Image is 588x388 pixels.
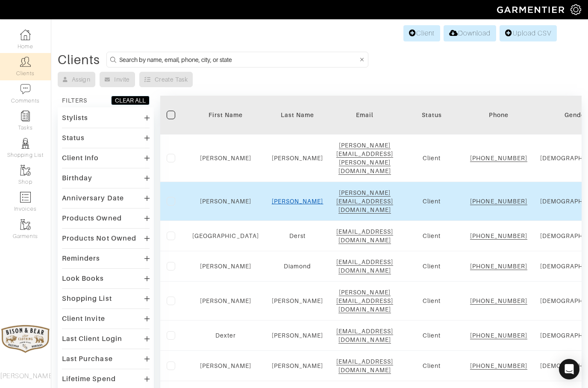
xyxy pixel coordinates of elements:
input: Search by name, email, phone, city, or state [119,54,358,65]
img: garments-icon-b7da505a4dc4fd61783c78ac3ca0ef83fa9d6f193b1c9dc38574b1d14d53ca28.png [20,165,31,176]
a: [PERSON_NAME] [200,155,252,162]
img: comment-icon-a0a6a9ef722e966f86d9cbdc48e553b5cf19dbc54f86b18d962a5391bc8f6eb6.png [20,84,31,94]
div: Client [406,297,457,305]
div: Anniversary Date [62,194,124,203]
div: First Name [192,111,259,119]
a: [PERSON_NAME] [272,155,323,162]
div: Reminders [62,254,100,263]
a: Dexter [215,332,236,339]
a: [PERSON_NAME] [200,297,252,304]
a: [PERSON_NAME] [272,332,323,339]
img: garmentier-logo-header-white-b43fb05a5012e4ada735d5af1a66efaba907eab6374d6393d1fbf88cb4ef424d.png [493,2,570,17]
div: Birthday [62,174,92,182]
a: [PERSON_NAME] [272,297,323,304]
a: [PERSON_NAME] [200,198,252,205]
button: CLEAR ALL [111,96,150,105]
img: orders-icon-0abe47150d42831381b5fb84f609e132dff9fe21cb692f30cb5eec754e2cba89.png [20,192,31,203]
a: [PERSON_NAME] [272,198,323,205]
img: gear-icon-white-bd11855cb880d31180b6d7d6211b90ccbf57a29d726f0c71d8c61bd08dd39cc2.png [570,4,581,15]
div: Products Owned [62,214,122,223]
div: Last Client Login [62,335,122,343]
div: Phone [470,111,527,119]
a: [PERSON_NAME] [200,362,252,369]
a: Diamond [284,263,311,270]
a: Download [444,25,496,41]
div: Open Intercom Messenger [559,359,579,379]
img: clients-icon-6bae9207a08558b7cb47a8932f037763ab4055f8c8b6bfacd5dc20c3e0201464.png [20,56,31,67]
div: Clients [58,56,100,64]
div: Client [406,154,457,162]
div: Look Books [62,274,104,283]
div: Client Invite [62,315,105,323]
div: Status [62,134,85,142]
th: Toggle SortBy [186,96,265,135]
div: CLEAR ALL [115,96,146,105]
div: Shopping List [62,294,112,303]
div: Status [406,111,457,119]
div: Client [406,232,457,240]
div: Email [336,111,394,119]
a: [GEOGRAPHIC_DATA] [192,232,259,239]
div: FILTERS [62,96,87,105]
div: Client [406,362,457,370]
div: Client [406,331,457,340]
a: Upload CSV [500,25,557,41]
a: [PERSON_NAME] [200,263,252,270]
div: Last Purchase [62,355,113,363]
div: Client [406,262,457,270]
img: stylists-icon-eb353228a002819b7ec25b43dbf5f0378dd9e0616d9560372ff212230b889e62.png [20,138,31,149]
img: reminder-icon-8004d30b9f0a5d33ae49ab947aed9ed385cf756f9e5892f1edd6e32f2345188e.png [20,111,31,121]
div: Stylists [62,114,88,122]
th: Toggle SortBy [265,96,330,135]
th: Toggle SortBy [400,96,464,135]
div: Client [406,197,457,206]
div: Lifetime Spend [62,375,116,383]
div: Last Name [272,111,323,119]
a: Derst [289,232,306,239]
a: [PERSON_NAME] [272,362,323,369]
div: Client Info [62,154,99,162]
a: Client [403,25,440,41]
img: dashboard-icon-dbcd8f5a0b271acd01030246c82b418ddd0df26cd7fceb0bd07c9910d44c42f6.png [20,29,31,40]
div: Products Not Owned [62,234,136,243]
img: garments-icon-b7da505a4dc4fd61783c78ac3ca0ef83fa9d6f193b1c9dc38574b1d14d53ca28.png [20,219,31,230]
